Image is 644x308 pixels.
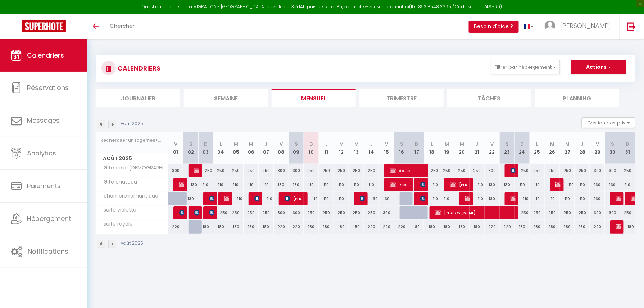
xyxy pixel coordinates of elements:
div: 110 [515,178,530,191]
span: [PERSON_NAME] [194,164,199,177]
div: 250 [530,206,545,219]
div: 130 [183,178,198,191]
div: 250 [319,206,334,219]
div: 250 [470,164,485,177]
div: 250 [620,164,635,177]
abbr: D [415,141,418,148]
div: 130 [605,178,620,191]
div: 300 [485,164,500,177]
abbr: M [460,141,464,148]
div: 110 [560,178,575,191]
li: Semaine [184,89,268,107]
div: 300 [605,164,620,177]
span: [PERSON_NAME] [616,192,621,205]
th: 01 [168,132,183,164]
div: 180 [349,220,364,234]
abbr: S [295,141,298,148]
div: 220 [364,220,379,234]
span: Août 2025 [96,153,168,164]
th: 03 [198,132,213,164]
th: 17 [409,132,425,164]
div: 250 [349,164,364,177]
th: 24 [515,132,530,164]
abbr: S [505,141,509,148]
span: [PERSON_NAME] [465,192,470,205]
li: Tâches [447,89,531,107]
th: 14 [364,132,379,164]
div: 250 [424,164,439,177]
span: Analytics [27,149,56,158]
abbr: D [204,141,208,148]
div: 110 [213,178,228,191]
th: 16 [394,132,409,164]
th: 26 [545,132,560,164]
span: [PERSON_NAME] [194,206,199,219]
div: 130 [485,178,500,191]
th: 06 [244,132,259,164]
h3: CALENDRIERS [116,60,160,76]
span: Réservations [27,83,69,92]
th: 10 [304,132,319,164]
div: 250 [198,164,213,177]
div: 110 [424,178,439,191]
div: 110 [560,192,575,205]
abbr: M [249,141,253,148]
abbr: V [385,141,388,148]
div: 180 [530,220,545,234]
div: 110 [470,178,485,191]
a: Chercher [104,14,140,39]
div: 250 [620,206,635,219]
abbr: L [325,141,327,148]
div: 110 [515,192,530,205]
div: 250 [575,206,590,219]
div: 300 [590,206,605,219]
div: 180 [319,220,334,234]
div: 180 [304,220,319,234]
div: 250 [545,164,560,177]
th: 07 [259,132,274,164]
th: 22 [485,132,500,164]
div: 110 [349,178,364,191]
div: 110 [530,178,545,191]
li: Journalier [96,89,180,107]
abbr: M [445,141,449,148]
span: [PERSON_NAME] [254,192,259,205]
div: 110 [470,192,485,205]
li: Planning [535,89,619,107]
span: Messages [27,116,60,125]
div: 250 [228,164,244,177]
span: [PERSON_NAME] [420,178,425,191]
span: Paiements [27,181,61,190]
p: Août 2025 [121,240,143,247]
th: 20 [454,132,470,164]
th: 29 [590,132,605,164]
div: 220 [500,220,515,234]
div: 110 [228,192,244,205]
span: [PERSON_NAME] [555,178,561,191]
div: 250 [334,164,349,177]
abbr: D [309,141,313,148]
div: 180 [545,220,560,234]
th: 04 [213,132,228,164]
th: 09 [289,132,304,164]
div: 110 [304,178,319,191]
div: 130 [289,178,304,191]
div: 180 [424,220,439,234]
div: 110 [575,178,590,191]
div: 250 [560,164,575,177]
div: 300 [605,206,620,219]
span: [PERSON_NAME] [285,192,305,205]
div: 130 [500,178,515,191]
div: 180 [454,220,470,234]
th: 25 [530,132,545,164]
li: Trimestre [359,89,444,107]
div: 250 [304,206,319,219]
div: 300 [379,206,394,219]
th: 30 [605,132,620,164]
div: 130 [183,192,198,205]
div: 250 [259,206,274,219]
th: 21 [470,132,485,164]
div: 130 [590,178,605,191]
img: ... [545,21,555,31]
span: Alice Hotellier [209,206,214,219]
